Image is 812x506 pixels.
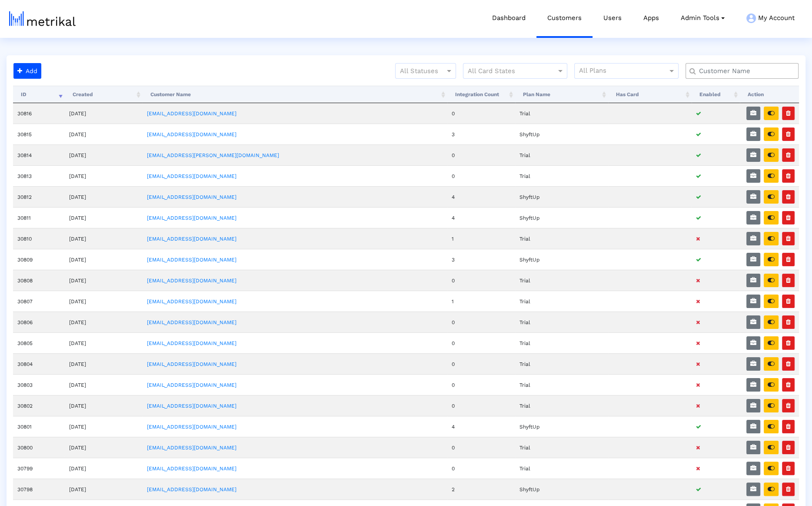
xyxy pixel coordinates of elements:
td: 30811 [13,207,65,228]
td: [DATE] [65,374,143,395]
td: [DATE] [65,165,143,186]
td: 30808 [13,270,65,291]
td: 30800 [13,437,65,458]
td: 0 [447,165,515,186]
td: 0 [447,312,515,332]
td: Trial [515,103,608,124]
td: 30802 [13,395,65,416]
td: 1 [447,291,515,312]
td: 4 [447,207,515,228]
td: 30805 [13,332,65,353]
a: [EMAIL_ADDRESS][DOMAIN_NAME] [147,403,236,409]
th: Has Card: activate to sort column ascending [608,86,692,103]
td: 0 [447,437,515,458]
td: 0 [447,353,515,374]
td: 0 [447,144,515,165]
td: 30809 [13,249,65,270]
td: ShyftUp [515,249,608,270]
a: [EMAIL_ADDRESS][PERSON_NAME][DOMAIN_NAME] [147,152,279,158]
td: 30815 [13,124,65,144]
td: 30803 [13,374,65,395]
td: [DATE] [65,228,143,249]
button: Add [13,63,41,79]
td: Trial [515,312,608,332]
td: [DATE] [65,416,143,437]
td: [DATE] [65,437,143,458]
a: [EMAIL_ADDRESS][DOMAIN_NAME] [147,361,236,367]
td: [DATE] [65,395,143,416]
td: [DATE] [65,312,143,332]
th: Integration Count: activate to sort column ascending [447,86,515,103]
td: [DATE] [65,332,143,353]
td: 30814 [13,144,65,165]
td: Trial [515,165,608,186]
td: 30813 [13,165,65,186]
td: Trial [515,395,608,416]
td: 30810 [13,228,65,249]
td: 1 [447,228,515,249]
td: ShyftUp [515,207,608,228]
td: [DATE] [65,207,143,228]
input: All Plans [579,66,669,77]
td: 0 [447,332,515,353]
td: 30816 [13,103,65,124]
td: ShyftUp [515,186,608,207]
a: [EMAIL_ADDRESS][DOMAIN_NAME] [147,319,236,325]
td: 30807 [13,291,65,312]
td: 30799 [13,458,65,479]
a: [EMAIL_ADDRESS][DOMAIN_NAME] [147,424,236,430]
th: Customer Name: activate to sort column ascending [143,86,447,103]
a: [EMAIL_ADDRESS][DOMAIN_NAME] [147,131,236,137]
th: Action [740,86,799,103]
th: ID: activate to sort column ascending [13,86,65,103]
a: [EMAIL_ADDRESS][DOMAIN_NAME] [147,466,236,472]
td: Trial [515,353,608,374]
td: [DATE] [65,144,143,165]
th: Enabled: activate to sort column ascending [692,86,740,103]
a: [EMAIL_ADDRESS][DOMAIN_NAME] [147,173,236,179]
td: 30806 [13,312,65,332]
a: [EMAIL_ADDRESS][DOMAIN_NAME] [147,194,236,200]
td: 0 [447,103,515,124]
td: ShyftUp [515,124,608,144]
a: [EMAIL_ADDRESS][DOMAIN_NAME] [147,382,236,388]
td: Trial [515,332,608,353]
th: Plan Name: activate to sort column ascending [515,86,608,103]
a: [EMAIL_ADDRESS][DOMAIN_NAME] [147,215,236,221]
td: 0 [447,270,515,291]
td: [DATE] [65,270,143,291]
td: ShyftUp [515,416,608,437]
td: Trial [515,437,608,458]
a: [EMAIL_ADDRESS][DOMAIN_NAME] [147,445,236,451]
td: 30798 [13,479,65,499]
a: [EMAIL_ADDRESS][DOMAIN_NAME] [147,111,236,117]
td: 4 [447,416,515,437]
a: [EMAIL_ADDRESS][DOMAIN_NAME] [147,278,236,284]
td: 30812 [13,186,65,207]
td: Trial [515,270,608,291]
td: [DATE] [65,124,143,144]
td: 30804 [13,353,65,374]
td: Trial [515,291,608,312]
a: [EMAIL_ADDRESS][DOMAIN_NAME] [147,340,236,346]
td: [DATE] [65,353,143,374]
td: Trial [515,228,608,249]
td: [DATE] [65,186,143,207]
img: metrical-logo-light.png [9,11,76,26]
td: [DATE] [65,291,143,312]
td: 30801 [13,416,65,437]
a: [EMAIL_ADDRESS][DOMAIN_NAME] [147,257,236,263]
td: 2 [447,479,515,499]
td: Trial [515,374,608,395]
td: 0 [447,395,515,416]
a: [EMAIL_ADDRESS][DOMAIN_NAME] [147,486,236,493]
img: my-account-menu-icon.png [746,13,756,23]
td: 4 [447,186,515,207]
th: Created: activate to sort column ascending [65,86,143,103]
td: [DATE] [65,458,143,479]
td: [DATE] [65,249,143,270]
td: Trial [515,144,608,165]
td: 3 [447,124,515,144]
td: 0 [447,458,515,479]
td: 0 [447,374,515,395]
